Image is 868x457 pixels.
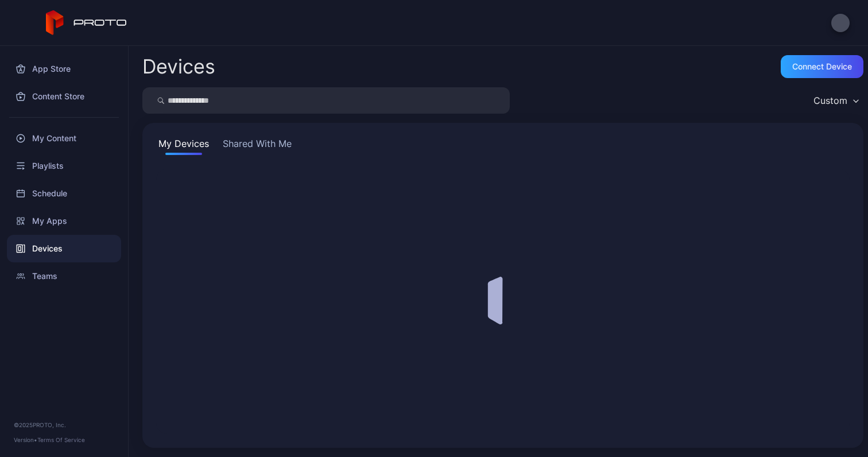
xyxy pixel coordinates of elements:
a: Playlists [7,152,121,180]
a: Content Store [7,83,121,110]
a: Schedule [7,180,121,207]
button: Custom [808,87,863,114]
a: Terms Of Service [37,436,85,443]
button: My Devices [156,137,211,155]
a: My Content [7,125,121,152]
div: © 2025 PROTO, Inc. [14,420,114,429]
div: Connect device [792,62,852,71]
span: Version • [14,436,37,443]
div: Custom [813,95,847,106]
a: Devices [7,235,121,262]
a: Teams [7,262,121,290]
h2: Devices [142,56,215,77]
button: Shared With Me [220,137,294,155]
a: My Apps [7,207,121,235]
a: App Store [7,55,121,83]
button: Connect device [781,55,863,78]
